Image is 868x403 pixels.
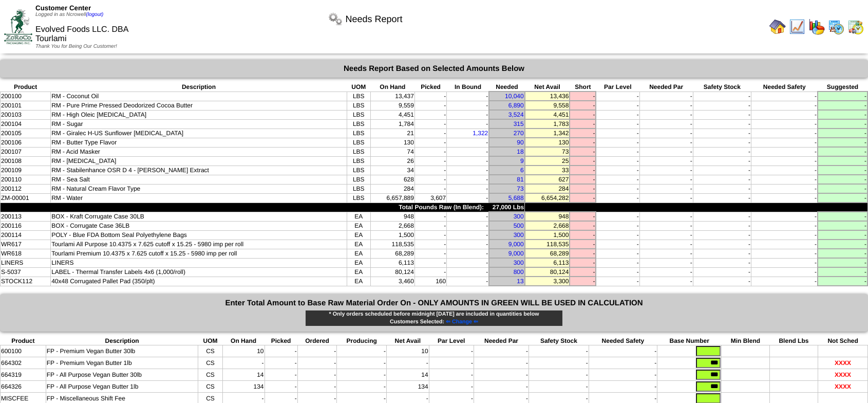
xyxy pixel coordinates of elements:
td: 80,124 [525,267,570,277]
td: - [414,267,446,277]
img: ZoRoCo_Logo(Green%26Foil)%20jpg.webp [4,9,32,44]
td: 74 [370,147,414,156]
td: - [693,129,751,138]
td: - [818,267,867,277]
td: 13,437 [370,91,414,101]
td: BOX - Kraft Corrugate Case 30LB [51,212,347,221]
td: - [818,249,867,258]
td: RM - Sugar [51,119,347,129]
td: - [570,129,596,138]
a: (logout) [86,12,103,17]
td: - [570,249,596,258]
td: 2,668 [370,221,414,230]
td: - [693,91,751,101]
td: - [414,240,446,249]
td: 200107 [1,147,51,156]
td: - [596,221,639,230]
td: 4,451 [525,110,570,119]
td: - [570,166,596,175]
td: - [596,156,639,166]
td: - [751,212,818,221]
td: - [570,230,596,240]
a: 500 [514,222,524,229]
td: - [818,212,867,221]
td: - [447,184,489,193]
td: - [693,156,751,166]
td: - [447,119,489,129]
td: - [639,166,693,175]
td: 628 [370,175,414,184]
a: 18 [517,148,523,155]
td: LBS [347,91,370,101]
td: 200109 [1,166,51,175]
td: - [447,258,489,267]
td: 21 [370,129,414,138]
td: 1,342 [525,129,570,138]
td: - [751,240,818,249]
th: In Bound [447,83,489,91]
td: - [414,138,446,147]
td: Tourlami Premium 10.4375 x 7.625 cutoff x 15.25 - 5980 imp per roll [51,249,347,258]
td: - [693,166,751,175]
td: EA [347,221,370,230]
td: - [639,193,693,203]
td: - [570,91,596,101]
td: - [447,110,489,119]
td: - [570,175,596,184]
img: workflow.png [327,11,344,27]
td: LBS [347,156,370,166]
td: - [570,110,596,119]
td: - [639,91,693,101]
th: Net Avail [525,83,570,91]
td: 627 [525,175,570,184]
td: 68,289 [370,249,414,258]
td: - [596,193,639,203]
td: 33 [525,166,570,175]
td: - [639,230,693,240]
td: - [639,267,693,277]
td: RM - High Oleic [MEDICAL_DATA] [51,110,347,119]
td: RM - Natural Cream Flavor Type [51,184,347,193]
a: 9,000 [508,250,524,257]
td: - [447,166,489,175]
td: - [639,240,693,249]
td: - [818,91,867,101]
td: LBS [347,138,370,147]
td: - [447,240,489,249]
td: - [818,258,867,267]
th: Needed Par [639,83,693,91]
span: Needs Report [345,14,402,25]
td: 284 [525,184,570,193]
td: 200105 [1,129,51,138]
td: 200108 [1,156,51,166]
td: - [414,249,446,258]
th: Safety Stock [693,83,751,91]
td: 130 [525,138,570,147]
a: 300 [514,231,524,239]
td: - [570,258,596,267]
td: 68,289 [525,249,570,258]
td: - [414,101,446,110]
td: - [414,184,446,193]
td: - [639,212,693,221]
th: On Hand [370,83,414,91]
td: - [447,230,489,240]
td: - [751,221,818,230]
td: - [693,240,751,249]
td: EA [347,212,370,221]
td: - [751,267,818,277]
td: 200113 [1,212,51,221]
td: 1,784 [370,119,414,129]
a: 315 [514,120,524,127]
td: 80,124 [370,267,414,277]
td: 118,535 [525,240,570,249]
td: - [693,193,751,203]
td: - [414,175,446,184]
a: 270 [514,130,524,137]
span: Customer Center [35,4,91,12]
td: - [596,184,639,193]
td: - [596,258,639,267]
a: 90 [517,139,523,146]
td: 40x48 Corrugated Pallet Pad (350/plt) [51,277,347,286]
td: - [751,230,818,240]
